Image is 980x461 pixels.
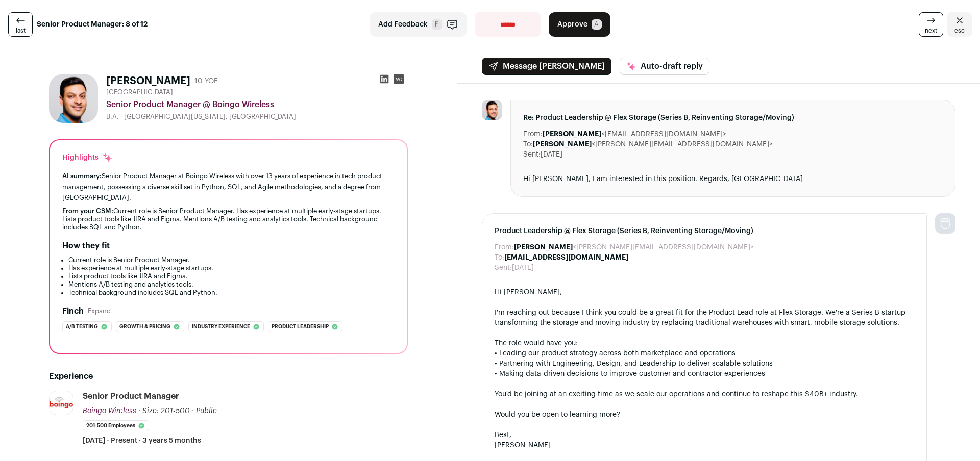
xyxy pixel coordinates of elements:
[68,256,395,264] li: Current role is Senior Product Manager.
[432,19,442,30] span: F
[514,242,754,252] dd: <[PERSON_NAME][EMAIL_ADDRESS][DOMAIN_NAME]>
[106,113,408,121] div: B.A. - [GEOGRAPHIC_DATA][US_STATE], [GEOGRAPHIC_DATA]
[62,208,113,214] span: From your CSM:
[88,307,111,315] button: Expand
[68,272,395,280] li: Lists product tools like JIRA and Figma.
[83,436,201,446] span: [DATE] - Present · 3 years 5 months
[512,263,534,273] dd: [DATE]
[62,152,113,163] div: Highlights
[925,27,937,35] span: next
[370,12,467,37] button: Add Feedback F
[37,19,148,30] strong: Senior Product Manager: 8 of 12
[138,407,190,415] span: · Size: 201-500
[16,27,26,35] span: last
[549,12,610,37] button: Approve A
[495,226,914,236] span: Product Leadership @ Flex Storage (Series B, Reinventing Storage/Moving)
[194,76,218,86] div: 10 YOE
[106,74,190,88] h1: [PERSON_NAME]
[83,420,149,431] li: 201-500 employees
[523,129,543,139] dt: From:
[919,12,943,37] a: next
[62,173,102,180] span: AI summary:
[620,58,709,75] button: Auto-draft reply
[504,254,628,261] b: [EMAIL_ADDRESS][DOMAIN_NAME]
[8,12,33,37] a: last
[541,149,562,160] dd: [DATE]
[62,171,395,203] div: Senior Product Manager at Boingo Wireless with over 13 years of experience in tech product manage...
[66,322,98,332] span: A/b testing
[495,252,504,263] dt: To:
[62,240,110,252] h2: How they fit
[954,27,965,35] span: esc
[482,100,502,120] img: 042a79a1d7c81f871ff8849274a0c6635d059d027a4bf2a7d7dd055cf6b97489.jpg
[106,98,408,111] div: Senior Product Manager @ Boingo Wireless
[495,263,512,273] dt: Sent:
[533,139,773,149] dd: <[PERSON_NAME][EMAIL_ADDRESS][DOMAIN_NAME]>
[495,242,514,252] dt: From:
[592,19,602,30] span: A
[106,88,173,96] span: [GEOGRAPHIC_DATA]
[62,207,395,232] div: Current role is Senior Product Manager. Has experience at multiple early-stage startups. Lists pr...
[482,58,611,75] button: Message [PERSON_NAME]
[523,149,541,160] dt: Sent:
[378,19,428,30] span: Add Feedback
[49,74,98,123] img: 042a79a1d7c81f871ff8849274a0c6635d059d027a4bf2a7d7dd055cf6b97489.jpg
[83,391,179,402] div: Senior Product Manager
[68,280,395,289] li: Mentions A/B testing and analytics tools.
[533,141,592,148] b: [PERSON_NAME]
[523,113,943,123] span: Re: Product Leadership @ Flex Storage (Series B, Reinventing Storage/Moving)
[62,305,84,317] h2: Finch
[119,322,170,332] span: Growth & pricing
[196,407,217,415] span: Public
[50,391,73,415] img: fdf79a8b10b5cfc06ef65005e488725d53d0269fcdf7ae873e9b3fa09903fa16.jpg
[947,12,972,37] a: Close
[557,19,587,30] span: Approve
[543,131,601,138] b: [PERSON_NAME]
[49,370,408,382] h2: Experience
[68,264,395,272] li: Has experience at multiple early-stage startups.
[192,406,194,416] span: ·
[272,322,329,332] span: Product leadership
[192,322,250,332] span: Industry experience
[83,407,136,415] span: Boingo Wireless
[543,129,726,139] dd: <[EMAIL_ADDRESS][DOMAIN_NAME]>
[523,139,533,149] dt: To:
[523,174,943,184] div: Hi [PERSON_NAME], I am interested in this position. Regards, [GEOGRAPHIC_DATA]
[514,244,573,251] b: [PERSON_NAME]
[935,213,955,234] img: nopic.png
[68,289,395,297] li: Technical background includes SQL and Python.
